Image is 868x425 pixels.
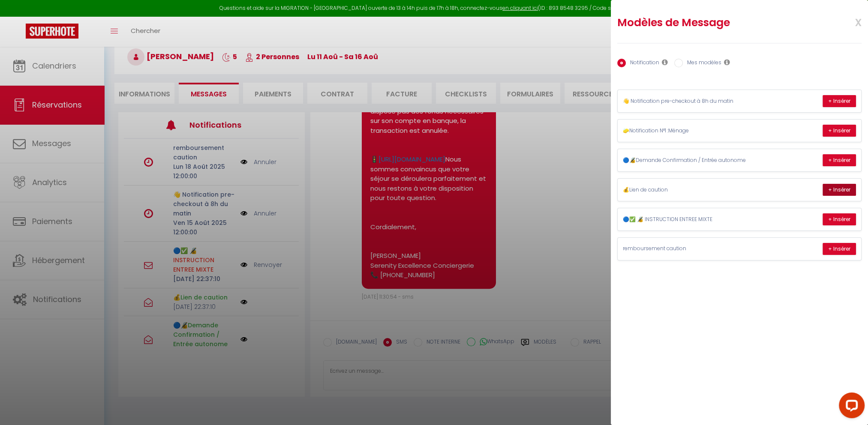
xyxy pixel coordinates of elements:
[662,59,668,66] i: Les notifications sont visibles par toi et ton équipe
[623,186,751,194] p: 💰️Lien de caution
[823,154,856,166] button: + Insérer
[823,243,856,255] button: + Insérer
[623,127,751,135] p: 🧽Notification N°1 :Ménage
[623,97,751,105] p: 👋 Notification pre-checkout à 8h du matin
[623,156,751,165] p: 🔵🔏Demande Confirmation / Entrée autonome
[823,95,856,107] button: + Insérer
[623,215,751,224] p: 🔵✅️ 🔏 INSTRUCTION ENTREE MIXTE
[823,125,856,137] button: + Insérer
[823,213,856,225] button: + Insérer
[823,184,856,196] button: + Insérer
[626,59,659,68] label: Notification
[724,59,730,66] i: Les modèles généraux sont visibles par vous et votre équipe
[623,245,751,253] p: remboursement caution
[683,59,721,68] label: Mes modèles
[832,389,868,425] iframe: LiveChat chat widget
[835,12,862,32] span: x
[617,16,817,30] h2: Modèles de Message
